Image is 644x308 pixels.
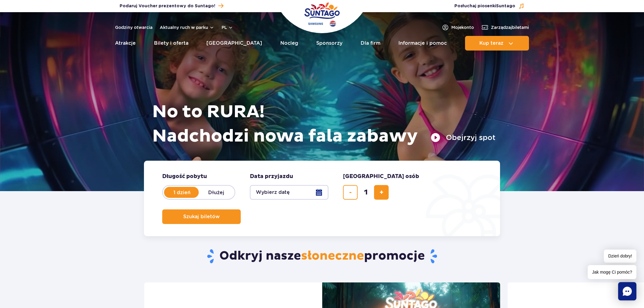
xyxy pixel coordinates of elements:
[442,24,474,31] a: Mojekonto
[359,185,373,200] input: liczba biletów
[183,214,220,219] span: Szukaj biletów
[250,185,328,200] button: Wybierz datę
[250,173,293,180] span: Data przyjazdu
[115,24,152,30] a: Godziny otwarcia
[120,2,223,10] a: Podaruj Voucher prezentowy do Suntago!
[154,36,188,51] a: Bilety i oferta
[160,25,214,30] button: Aktualny ruch w parku
[120,3,215,9] span: Podaruj Voucher prezentowy do Suntago!
[496,4,515,8] span: Suntago
[361,36,380,51] a: Dla firm
[162,209,241,224] button: Szukaj biletów
[454,3,524,9] button: Posłuchaj piosenkiSuntago
[451,24,474,30] span: Moje konto
[199,186,233,199] label: Dłużej
[588,265,636,279] span: Jak mogę Ci pomóc?
[152,100,495,149] h1: No to RURA! Nadchodzi nowa fala zabawy
[301,248,364,264] span: słoneczne
[165,186,199,199] label: 1 dzień
[343,185,358,200] button: usuń bilet
[374,185,389,200] button: dodaj bilet
[491,24,529,30] span: Zarządzaj biletami
[343,173,419,180] span: [GEOGRAPHIC_DATA] osób
[115,36,136,51] a: Atrakcje
[206,36,262,51] a: [GEOGRAPHIC_DATA]
[454,3,515,9] span: Posłuchaj piosenki
[316,36,342,51] a: Sponsorzy
[162,173,207,180] span: Długość pobytu
[144,248,500,264] h2: Odkryj nasze promocje
[431,133,495,142] button: Obejrzyj spot
[222,24,233,30] button: pl
[481,24,529,31] a: Zarządzajbiletami
[144,161,500,236] form: Planowanie wizyty w Park of Poland
[479,40,503,46] span: Kup teraz
[604,250,636,263] span: Dzień dobry!
[618,282,636,300] div: Chat
[280,36,298,51] a: Nocleg
[398,36,447,51] a: Informacje i pomoc
[465,36,529,51] button: Kup teraz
